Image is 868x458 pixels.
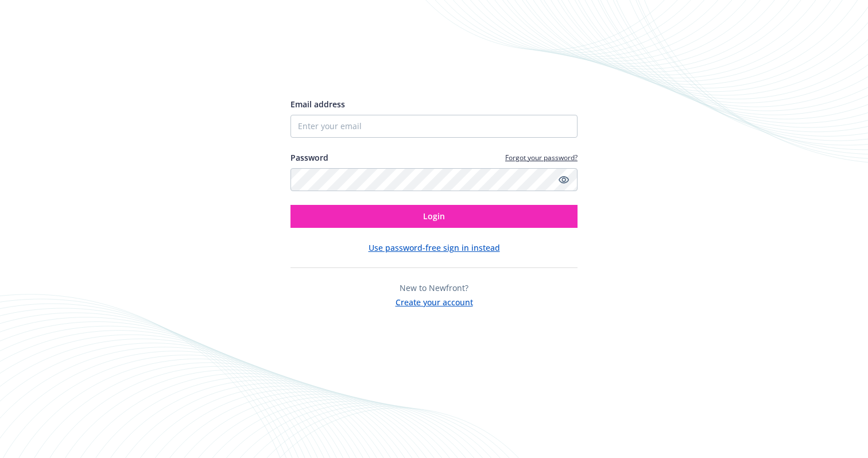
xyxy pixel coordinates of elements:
[557,173,571,187] a: Show password
[369,242,500,254] button: Use password-free sign in instead
[400,282,468,293] span: New to Newfront?
[505,153,578,162] a: Forgot your password?
[290,99,345,110] span: Email address
[290,205,578,228] button: Login
[290,57,399,77] img: Newfront logo
[396,294,473,308] button: Create your account
[290,168,578,191] input: Enter your password
[290,152,328,164] label: Password
[423,211,445,222] span: Login
[290,115,578,138] input: Enter your email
